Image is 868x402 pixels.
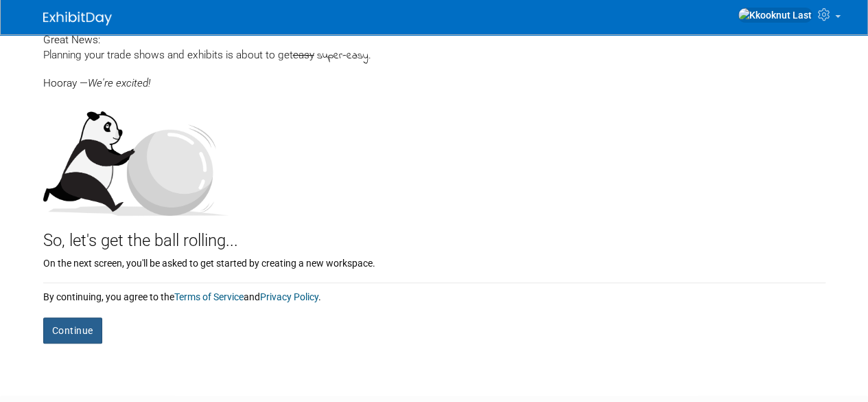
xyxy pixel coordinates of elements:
[317,48,368,64] span: super-easy
[293,49,314,61] span: easy
[738,8,812,23] img: Kkooknut Last
[43,64,825,91] div: Hooray —
[260,291,318,302] a: Privacy Policy
[43,253,825,270] div: On the next screen, you'll be asked to get started by creating a new workspace.
[43,98,228,216] img: Let's get the ball rolling
[43,12,112,25] img: ExhibitDay
[43,32,825,47] div: Great News:
[174,291,244,302] a: Terms of Service
[43,317,102,344] button: Continue
[43,283,825,304] div: By continuing, you agree to the and .
[43,216,825,253] div: So, let's get the ball rolling...
[88,77,150,89] span: We're excited!
[43,47,825,64] div: Planning your trade shows and exhibits is about to get .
